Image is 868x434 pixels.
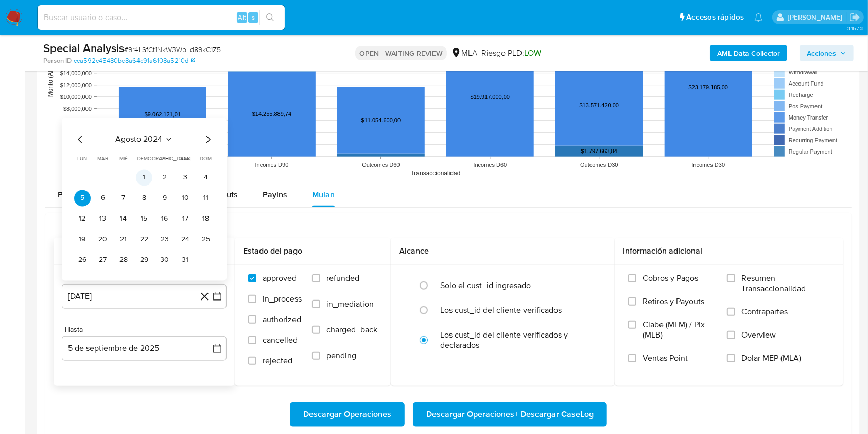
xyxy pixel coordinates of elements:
span: LOW [524,47,541,59]
b: AML Data Collector [717,45,780,61]
p: agustina.viggiano@mercadolibre.com [788,12,846,22]
p: OPEN - WAITING REVIEW [355,46,447,60]
button: search-icon [259,10,281,25]
button: AML Data Collector [710,45,787,61]
a: Notificaciones [754,13,763,22]
span: Riesgo PLD: [481,47,541,59]
span: Acciones [807,45,836,61]
a: Salir [849,12,860,23]
b: Person ID [43,56,72,65]
span: # 9r4LSfCt1NkW3WpLd89kC1Z5 [124,44,221,55]
span: Accesos rápidos [686,12,744,23]
input: Buscar usuario o caso... [38,11,285,24]
span: 3.157.3 [847,24,863,32]
a: cca592c45480be8a64c91a6108a5210d [74,56,195,65]
b: Special Analysis [43,40,124,56]
span: Alt [238,12,246,22]
div: MLA [451,47,477,59]
button: Acciones [800,45,854,61]
span: s [252,12,255,22]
